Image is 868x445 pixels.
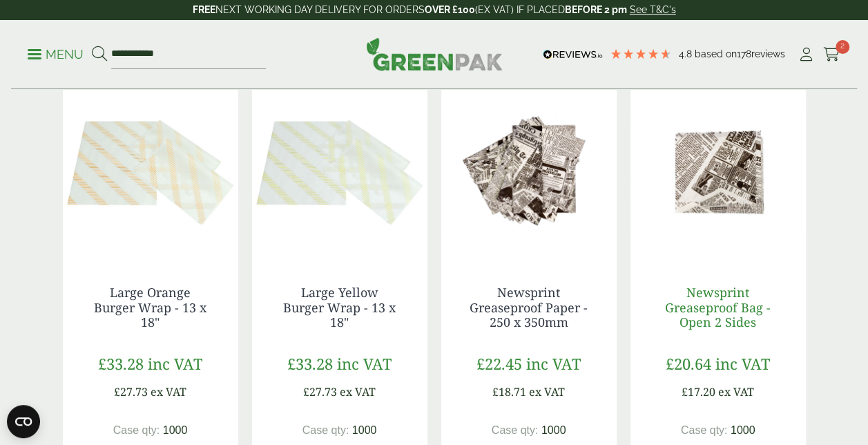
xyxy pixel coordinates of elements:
[492,384,526,399] span: £18.71
[193,4,215,15] strong: FREE
[492,424,539,436] span: Case qty:
[63,85,238,258] img: Orange wrap
[148,353,202,374] span: inc VAT
[836,40,849,54] span: 2
[28,46,84,63] p: Menu
[798,48,815,61] i: My Account
[823,48,840,61] i: Cart
[7,405,40,438] button: Open CMP widget
[610,48,672,60] div: 4.78 Stars
[737,48,751,59] span: 178
[695,48,737,59] span: Based on
[470,284,588,330] a: Newsprint Greaseproof Paper - 250 x 350mm
[718,384,754,399] span: ex VAT
[681,424,728,436] span: Case qty:
[283,284,396,330] a: Large Yellow Burger Wrap - 13 x 18"
[302,424,349,436] span: Case qty:
[98,353,144,374] span: £33.28
[565,4,627,15] strong: BEFORE 2 pm
[630,85,806,258] img: Newsprint Greaseproof Bag - Open 2 Sides -0
[352,424,377,436] span: 1000
[665,284,771,330] a: Newsprint Greaseproof Bag - Open 2 Sides
[425,4,475,15] strong: OVER £100
[529,384,565,399] span: ex VAT
[287,353,333,374] span: £33.28
[630,4,676,15] a: See T&C's
[252,85,427,258] img: Yellow Burger wrap
[823,44,840,65] a: 2
[679,48,695,59] span: 4.8
[337,353,392,374] span: inc VAT
[751,48,785,59] span: reviews
[151,384,186,399] span: ex VAT
[28,46,84,60] a: Menu
[526,353,581,374] span: inc VAT
[682,384,715,399] span: £17.20
[114,384,148,399] span: £27.73
[340,384,376,399] span: ex VAT
[731,424,755,436] span: 1000
[303,384,337,399] span: £27.73
[541,424,566,436] span: 1000
[113,424,160,436] span: Case qty:
[543,50,603,59] img: REVIEWS.io
[366,37,503,70] img: GreenPak Supplies
[441,85,617,258] img: Newsprint Greaseproof Paper - 250 x 350mm-0
[476,353,522,374] span: £22.45
[715,353,770,374] span: inc VAT
[666,353,711,374] span: £20.64
[94,284,206,330] a: Large Orange Burger Wrap - 13 x 18"
[163,424,188,436] span: 1000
